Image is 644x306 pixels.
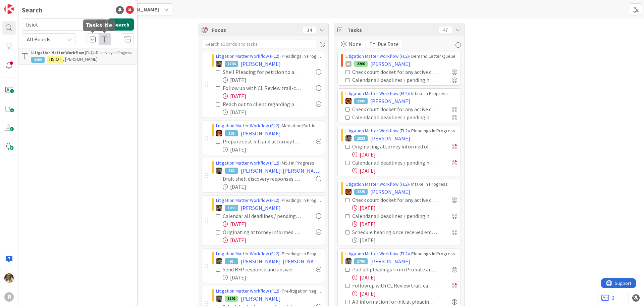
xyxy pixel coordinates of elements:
[352,290,457,298] div: [DATE]
[202,40,316,48] input: Search all cards and tasks...
[345,53,457,60] div: › Demand Letter Queue
[352,105,437,113] div: Check court docket for any active cases: Pull all existing documents and put in case pleading fol...
[86,22,102,29] h5: Tasks
[216,53,321,60] div: › Pleadings In Progress
[216,251,279,257] a: Litigation Matter Workflow (FL2)
[27,36,50,43] span: All Boards
[225,296,238,302] div: 1191
[216,250,321,257] div: › Pleadings In Progress
[216,197,279,203] a: Litigation Matter Workflow (FL2)
[31,57,45,63] div: 2269
[223,68,301,76] div: Shell Pleading for petition to approve of distribution - created by paralegal
[225,130,238,136] div: 107
[223,108,321,116] div: [DATE]
[347,26,435,34] span: Tasks
[370,188,410,196] span: [PERSON_NAME]
[216,122,321,129] div: › Mediation/Settlement in Progress
[241,257,321,265] span: [PERSON_NAME]: [PERSON_NAME]
[345,189,352,195] img: TR
[345,135,352,141] img: MW
[99,22,112,29] h5: Title
[354,258,368,264] div: 1796
[18,48,137,64] a: Litigation Matter Workflow (FL2) ›Discovery In Progress2269TISIOT, [PERSON_NAME]
[216,160,321,167] div: › MSJ In Progress
[345,61,352,67] div: JM
[352,150,457,159] div: [DATE]
[216,288,279,294] a: Litigation Matter Workflow (FL2)
[352,159,437,167] div: Calendar all deadlines / pending hearings / etc. Update "Next Deadline" field on this card
[216,296,222,302] img: MW
[216,197,321,204] div: › Pleadings In Progress
[345,90,457,97] div: › Intake In Progress
[118,5,159,13] span: [PERSON_NAME]
[223,265,301,273] div: Send RFP response and answer from Def to client
[223,92,321,100] div: [DATE]
[352,236,457,244] div: [DATE]
[4,273,14,283] img: DG
[345,127,457,134] div: › Pleadings In Progress
[378,40,398,48] span: Due Date
[216,53,279,59] a: Litigation Matter Workflow (FL2)
[4,4,14,14] img: Visit kanbanzone.com
[216,130,222,136] img: TR
[345,181,457,188] div: › Intake In Progress
[601,294,614,302] a: 3
[4,292,14,302] div: R
[345,128,409,134] a: Litigation Matter Workflow (FL2)
[345,53,409,59] a: Litigation Matter Workflow (FL2)
[370,257,410,265] span: [PERSON_NAME]
[223,236,321,244] div: [DATE]
[345,258,352,264] img: MW
[352,220,457,228] div: [DATE]
[225,205,238,211] div: 1933
[241,167,321,175] span: [PERSON_NAME]: [PERSON_NAME] Abuse Claim
[345,90,409,96] a: Litigation Matter Workflow (FL2)
[22,5,43,15] div: Search
[352,68,437,76] div: Check court docket for any active cases: Pull all existing documents and put in case pleading fol...
[216,258,222,264] img: MW
[345,250,457,257] div: › Pleadings In Progress
[225,168,238,174] div: 362
[352,273,457,281] div: [DATE]
[223,273,321,281] div: [DATE]
[352,196,437,204] div: Check court docket for any active cases: Pull all existing documents and put in case pleading fol...
[303,27,316,33] div: 14
[47,56,63,63] mark: TISIOT
[223,175,301,183] div: Draft shell discovery responses (check dropbox for docs)
[14,1,31,9] span: Support
[216,61,222,67] img: MW
[31,50,134,56] div: Discovery In Progress
[352,167,457,175] div: [DATE]
[370,97,410,105] span: [PERSON_NAME]
[223,212,301,220] div: Calendar all deadlines / pending hearings / etc. Update "Next Deadline" field on this card
[31,50,96,55] b: Litigation Matter Workflow (FL2) ›
[223,76,321,84] div: [DATE]
[352,265,437,273] div: Pull all pleadings from Probate and Contempt matters. Provide Contempt orders to [PERSON_NAME].
[241,129,281,137] span: [PERSON_NAME]
[223,145,321,154] div: [DATE]
[223,228,301,236] div: Originating attorney informed of client documents
[216,123,279,129] a: Litigation Matter Workflow (FL2)
[216,288,321,295] div: › Pre-litigation Negotiation
[352,76,437,84] div: Calendar all deadlines / pending hearings / etc. Update "Next Deadline" field on this card
[354,189,368,195] div: 2225
[345,181,409,187] a: Litigation Matter Workflow (FL2)
[370,60,410,68] span: [PERSON_NAME]
[354,135,368,141] div: 1933
[345,251,409,257] a: Litigation Matter Workflow (FL2)
[349,40,361,48] span: None
[366,40,402,48] button: Due Date
[370,134,410,142] span: [PERSON_NAME]
[108,18,134,31] button: Search
[352,204,457,212] div: [DATE]
[352,212,437,220] div: Calendar all deadlines / pending hearings / etc. Update "Next Deadline" field on this card
[241,295,281,303] span: [PERSON_NAME]
[223,84,301,92] div: Follow up with CL Review trail-cam footage for evidence of harassment
[352,228,437,236] div: Schedule hearing once received email from [PERSON_NAME]
[354,98,368,104] div: 2249
[345,98,352,104] img: TR
[241,60,281,68] span: [PERSON_NAME]
[225,61,238,67] div: 1796
[212,26,298,34] span: Focus
[223,220,321,228] div: [DATE]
